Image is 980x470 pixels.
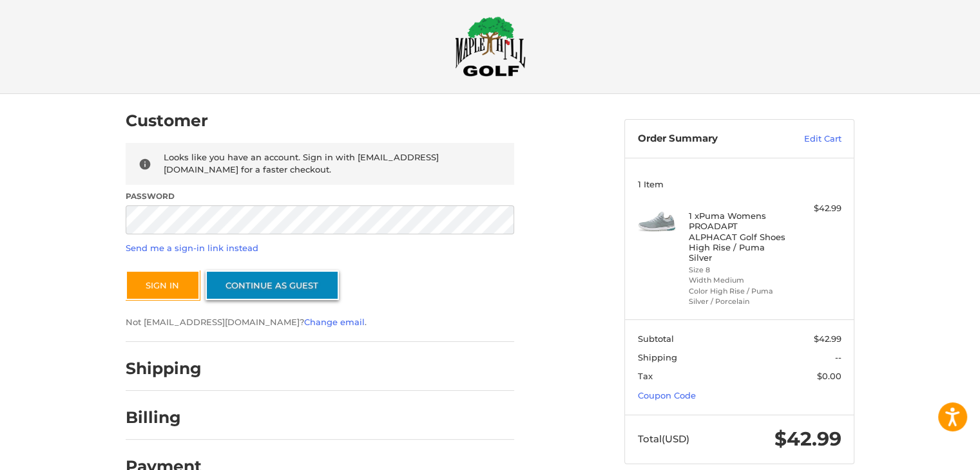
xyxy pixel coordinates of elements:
p: Not [EMAIL_ADDRESS][DOMAIN_NAME]? . [126,316,514,329]
h2: Customer [126,111,208,131]
span: -- [835,352,841,362]
span: $42.99 [774,427,841,451]
h3: 1 Item [638,179,841,189]
label: Password [126,191,514,202]
li: Size 8 [689,265,787,276]
h3: Order Summary [638,133,776,146]
a: Coupon Code [638,390,696,400]
img: Maple Hill Golf [455,16,526,77]
span: Looks like you have an account. Sign in with [EMAIL_ADDRESS][DOMAIN_NAME] for a faster checkout. [164,152,439,175]
a: Continue as guest [206,270,339,300]
div: $42.99 [791,202,841,215]
span: $0.00 [817,371,841,381]
a: Edit Cart [776,133,841,146]
span: Total (USD) [638,433,689,445]
li: Color High Rise / Puma Silver / Porcelain [689,286,787,307]
span: Shipping [638,352,677,362]
h2: Shipping [126,359,202,379]
button: Sign In [126,270,200,300]
li: Width Medium [689,275,787,286]
h2: Billing [126,408,201,428]
span: $42.99 [814,334,841,344]
a: Change email [304,317,365,327]
a: Send me a sign-in link instead [126,243,258,253]
span: Subtotal [638,334,674,344]
span: Tax [638,371,653,381]
h4: 1 x Puma Womens PROADAPT ALPHACAT Golf Shoes High Rise / Puma Silver [689,211,787,263]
